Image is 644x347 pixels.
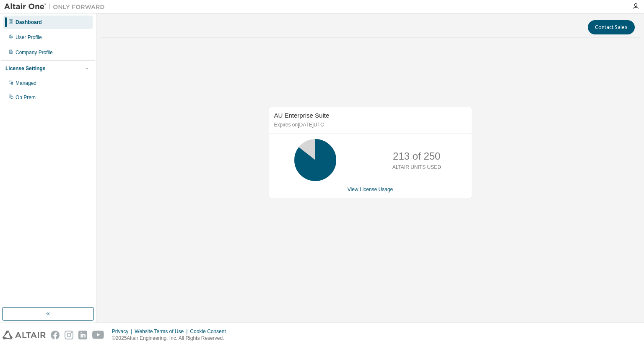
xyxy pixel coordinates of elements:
[51,331,60,339] img: facebook.svg
[65,331,73,339] img: instagram.svg
[16,34,42,41] div: User Profile
[16,80,36,87] div: Managed
[4,3,109,11] img: Altair One
[348,187,393,192] a: View License Usage
[190,328,231,335] div: Cookie Consent
[274,112,330,119] span: AU Enterprise Suite
[393,149,440,163] p: 213 of 250
[92,331,104,339] img: youtube.svg
[392,164,441,171] p: ALTAIR UNITS USED
[16,19,42,26] div: Dashboard
[112,335,231,342] p: © 2025 Altair Engineering, Inc. All Rights Reserved.
[112,328,135,335] div: Privacy
[5,65,45,72] div: License Settings
[3,331,46,339] img: altair_logo.svg
[135,328,190,335] div: Website Terms of Use
[78,331,87,339] img: linkedin.svg
[588,20,635,34] button: Contact Sales
[16,94,36,101] div: On Prem
[16,49,53,56] div: Company Profile
[274,121,465,129] p: Expires on [DATE] UTC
